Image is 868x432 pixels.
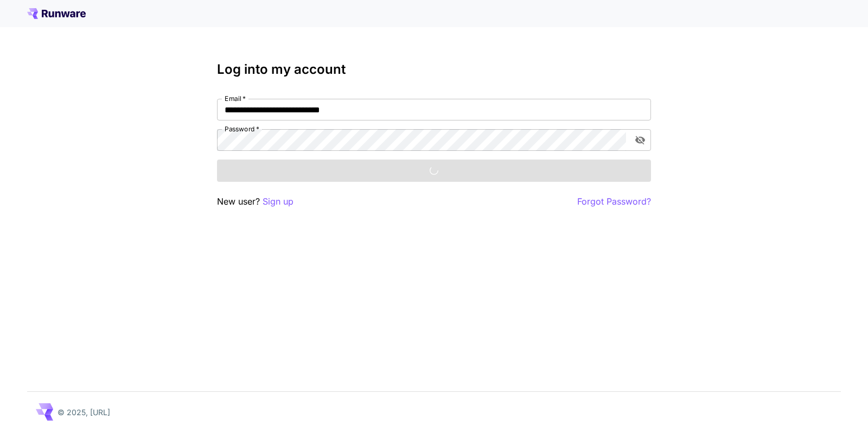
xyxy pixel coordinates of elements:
button: Sign up [263,195,293,208]
label: Email [225,94,246,103]
h3: Log into my account [217,62,651,77]
p: © 2025, [URL] [58,406,110,418]
label: Password [225,124,259,134]
button: toggle password visibility [630,130,650,150]
p: New user? [217,195,293,208]
button: Forgot Password? [577,195,651,208]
